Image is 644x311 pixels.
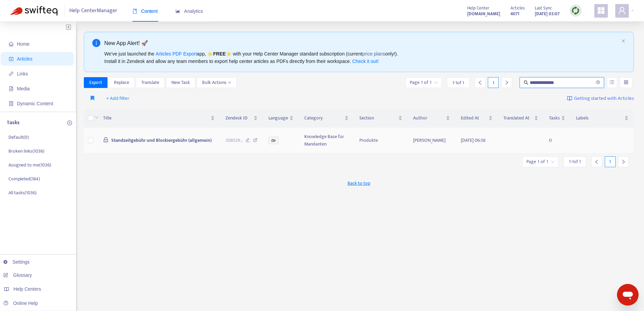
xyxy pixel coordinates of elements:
[413,114,445,122] span: Author
[141,79,159,86] span: Translate
[14,286,41,292] span: Help Centers
[544,128,571,154] td: 0
[7,119,20,127] p: Tasks
[524,80,528,85] span: search
[3,301,38,306] a: Online Help
[596,80,600,86] span: close-circle
[596,80,600,84] span: close-circle
[617,284,639,306] iframe: Schaltfläche zum Öffnen des Messaging-Fensters
[197,77,237,88] button: Bulk Actionsdown
[8,189,37,196] p: All tasks ( 1036 )
[9,86,14,91] span: file-image
[213,51,225,57] b: FREE
[225,114,253,122] span: Zendesk ID
[510,4,525,12] span: Articles
[104,39,619,47] div: New App Alert! 🚀
[535,4,552,12] span: Last Sync
[478,80,482,85] span: left
[299,128,354,154] td: Knowledge Base für Mandanten
[3,259,30,265] a: Settings
[106,94,129,103] span: + Add filter
[618,6,626,15] span: user
[17,56,32,62] span: Articles
[10,6,57,16] img: Swifteq
[114,79,129,86] span: Replace
[111,136,212,144] span: Standzeitgebühr und Blockiergebühr (allgemein)
[202,79,231,86] span: Bulk Actions
[571,109,634,128] th: Labels
[156,51,197,57] a: Articles PDF Export
[503,114,532,122] span: Translated At
[610,80,614,85] span: unordered-list
[9,42,14,46] span: home
[103,114,209,122] span: Title
[408,128,456,154] td: [PERSON_NAME]
[263,109,299,128] th: Language
[574,95,634,103] span: Getting started with Articles
[605,156,616,167] div: 1
[461,136,485,144] span: [DATE] 06:58
[175,9,180,14] span: area-chart
[9,71,14,76] span: link
[299,109,354,128] th: Category
[92,39,100,47] span: info-circle
[549,114,560,122] span: Tasks
[3,272,32,278] a: Glossary
[103,137,109,142] span: lock
[17,86,30,91] span: Media
[498,109,543,128] th: Translated At
[17,71,28,76] span: Links
[488,77,499,88] div: 1
[225,137,243,144] span: 308529 ...
[452,79,464,86] span: 1 - 1 of 1
[354,109,408,128] th: Section
[109,77,135,88] button: Replace
[576,114,623,122] span: Labels
[535,10,559,18] strong: [DATE] 03:07
[17,101,53,106] span: Dynamic Content
[268,114,288,122] span: Language
[89,79,102,86] span: Export
[9,57,14,61] span: account-book
[133,9,137,14] span: book
[9,101,14,106] span: container
[220,109,263,128] th: Zendesk ID
[67,120,72,125] span: plus-circle
[461,114,487,122] span: Edited At
[69,4,117,17] span: Help Center Manager
[467,10,500,18] strong: [DOMAIN_NAME]
[304,114,343,122] span: Category
[467,10,500,18] a: [DOMAIN_NAME]
[348,180,370,187] span: Back to top
[84,77,108,88] button: Export
[607,77,617,88] button: unordered-list
[133,8,158,14] span: Content
[510,10,519,18] strong: 4071
[95,115,99,119] span: down
[8,175,40,182] p: Completed ( 184 )
[571,6,580,15] img: sync.dc5367851b00ba804db3.png
[621,39,625,43] button: close
[101,93,135,104] button: + Add filter
[455,109,498,128] th: Edited At
[597,6,605,15] span: appstore
[171,79,190,86] span: New Task
[17,41,29,47] span: Home
[228,81,231,84] span: down
[567,93,634,104] a: Getting started with Articles
[136,77,165,88] button: Translate
[504,80,509,85] span: right
[268,137,278,144] span: de
[104,50,619,65] div: We've just launched the app, ⭐ ⭐️ with your Help Center Manager standard subscription (current on...
[567,96,572,101] img: image-link
[175,8,203,14] span: Analytics
[352,59,379,64] a: Check it out!
[166,77,195,88] button: New Task
[362,51,385,57] a: price plans
[569,158,581,165] span: 1 - 1 of 1
[98,109,220,128] th: Title
[354,128,408,154] td: Produkte
[408,109,456,128] th: Author
[467,4,490,12] span: Help Center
